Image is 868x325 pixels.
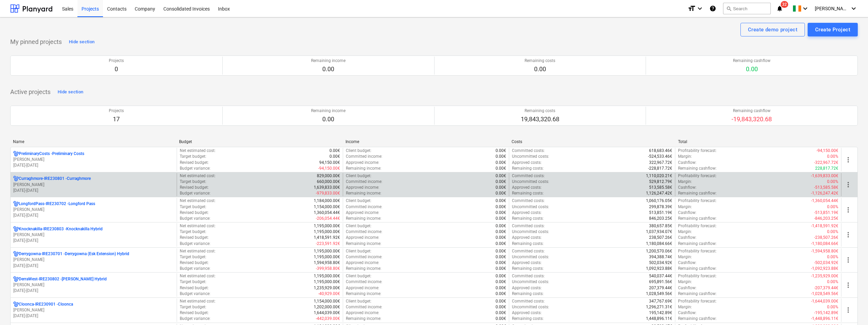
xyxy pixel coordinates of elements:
[180,204,206,210] p: Target budget :
[678,279,692,285] p: Margin :
[496,154,506,159] p: 0.00€
[314,204,340,210] p: 1,154,000.00€
[13,307,174,313] p: [PERSON_NAME]
[814,160,838,166] p: -322,967.72€
[512,139,672,144] div: Costs
[649,235,672,241] p: 238,507.26€
[646,190,672,196] p: 1,126,247.42€
[314,273,340,279] p: 1,195,000.00€
[314,185,340,190] p: 1,639,833.00€
[346,204,382,210] p: Committed income :
[678,166,717,171] p: Remaining cashflow :
[180,273,216,279] p: Net estimated cost :
[512,285,542,291] p: Approved costs :
[646,304,672,310] p: 1,296,271.31€
[678,210,696,216] p: Cashflow :
[346,179,382,185] p: Committed income :
[678,139,839,144] div: Total
[314,298,340,304] p: 1,154,000.00€
[678,190,717,196] p: Remaining cashflow :
[816,148,838,154] p: -94,150.00€
[13,263,174,269] p: [DATE] - [DATE]
[13,288,174,294] p: [DATE] - [DATE]
[346,190,381,196] p: Remaining income :
[311,115,345,123] p: 0.00
[19,176,91,182] p: Curraghmore-IRE230801 - Curraghmore
[512,266,544,272] p: Remaining costs :
[850,4,858,13] i: keyboard_arrow_down
[811,241,838,247] p: -1,180,084.66€
[67,36,96,47] button: Hide section
[649,216,672,221] p: 846,203.25€
[496,273,506,279] p: 0.00€
[814,285,838,291] p: -207,379.44€
[319,160,340,166] p: 94,150.00€
[844,181,852,189] span: more_vert
[646,291,672,297] p: 1,028,549.56€
[678,291,717,297] p: Remaining cashflow :
[844,206,852,214] span: more_vert
[13,282,174,288] p: [PERSON_NAME]
[834,292,868,325] iframe: Chat Widget
[180,304,206,310] p: Target budget :
[346,216,381,221] p: Remaining income :
[521,108,559,114] p: Remaining costs
[811,190,838,196] p: -1,126,247.42€
[58,88,83,96] div: Hide section
[732,115,772,123] p: -19,843,320.68
[649,254,672,260] p: 394,388.74€
[346,166,381,171] p: Remaining income :
[180,216,210,221] p: Budget variance :
[496,185,506,190] p: 0.00€
[13,201,174,218] div: LongfordPass-IRE230702 -Longford Pass[PERSON_NAME][DATE]-[DATE]
[109,115,124,123] p: 17
[814,185,838,190] p: -513,585.58€
[496,254,506,260] p: 0.00€
[346,260,379,266] p: Approved income :
[496,190,506,196] p: 0.00€
[180,298,216,304] p: Net estimated cost :
[646,241,672,247] p: 1,180,084.66€
[512,260,542,266] p: Approved costs :
[732,108,772,114] p: Remaining cashflow
[19,301,73,307] p: Cloonca-IRE230901 - Cloonca
[180,310,209,316] p: Revised budget :
[726,6,732,11] span: search
[19,276,107,282] p: DerraWest-IRE230802 - [PERSON_NAME] Hybrid
[678,285,696,291] p: Cashflow :
[318,291,340,297] p: -40,929.00€
[109,58,124,64] p: Projects
[733,65,770,73] p: 0.00
[827,204,838,210] p: 0.00%
[13,313,174,319] p: [DATE] - [DATE]
[496,291,506,297] p: 0.00€
[678,254,692,260] p: Margin :
[314,310,340,316] p: 1,644,039.00€
[180,179,206,185] p: Target budget :
[109,108,124,114] p: Projects
[346,241,381,247] p: Remaining income :
[649,260,672,266] p: 502,034.92€
[346,223,371,229] p: Client budget :
[346,210,379,216] p: Approved income :
[827,254,838,260] p: 0.00%
[496,248,506,254] p: 0.00€
[646,173,672,179] p: 1,110,020.21€
[13,176,174,193] div: Curraghmore-IRE230801 -Curraghmore[PERSON_NAME][DATE]-[DATE]
[13,139,174,144] div: Name
[329,154,340,159] p: 0.00€
[678,266,717,272] p: Remaining cashflow :
[10,38,62,46] p: My pinned projects
[13,232,174,238] p: [PERSON_NAME]
[346,154,382,159] p: Committed income :
[496,210,506,216] p: 0.00€
[180,185,209,190] p: Revised budget :
[811,298,838,304] p: -1,644,039.00€
[13,226,174,244] div: Knocknakilla-IRE230803 -Knocknakilla Hybrid[PERSON_NAME][DATE]-[DATE]
[316,216,340,221] p: -206,054.44€
[827,179,838,185] p: 0.00%
[723,3,771,14] button: Search
[512,223,545,229] p: Committed costs :
[649,179,672,185] p: 529,812.79€
[346,198,371,204] p: Client budget :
